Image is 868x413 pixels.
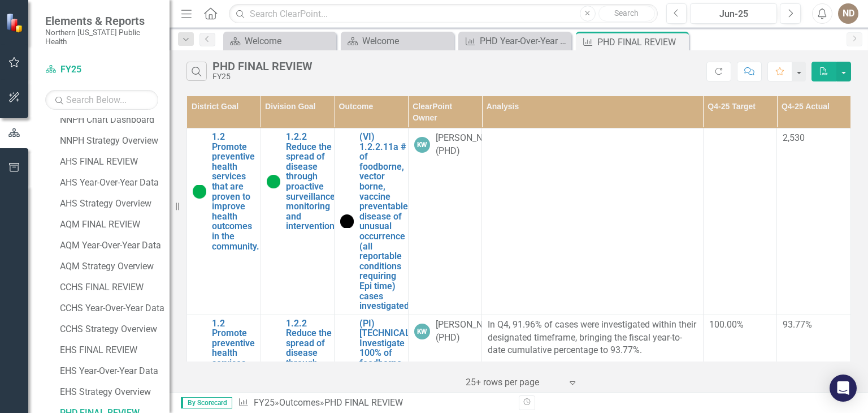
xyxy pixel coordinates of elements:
[6,12,25,32] img: ClearPoint Strategy
[57,195,170,213] a: AHS Strategy Overview
[226,34,333,48] a: Welcome
[614,8,639,18] span: Search
[267,362,280,375] img: On Target
[60,303,170,313] div: CCHS Year-Over-Year Data
[57,341,170,359] a: EHS FINAL REVIEW
[597,35,686,49] div: PHD FINAL REVIEW
[60,178,170,188] div: AHS Year-Over-Year Data
[212,60,313,72] div: PHD FINAL REVIEW
[783,132,805,143] span: 2,530
[45,28,158,46] small: Northern [US_STATE] Public Health
[340,214,354,228] img: Volume Indicator
[212,132,259,251] a: 1.2 Promote preventive health services that are proven to improve health outcomes in the community.
[245,34,333,48] div: Welcome
[344,34,451,48] a: Welcome
[694,7,773,21] div: Jun-25
[286,132,337,231] a: 1.2.2 Reduce the spread of disease through proactive surveillance, monitoring and intervention.
[359,132,410,311] a: (VI) 1.2.2.11a # of foodborne, vector borne, vaccine preventable, disease of unusual occurrence (...
[482,128,704,315] td: Double-Click to Edit
[57,132,170,150] a: NNPH Strategy Overview
[57,236,170,255] a: AQM Year-Over-Year Data
[690,3,777,24] button: Jun-25
[60,157,170,167] div: AHS FINAL REVIEW
[60,136,170,146] div: NNPH Strategy Overview
[60,261,170,272] div: AQM Strategy Overview
[229,4,657,24] input: Search ClearPoint...
[60,282,170,292] div: CCHS FINAL REVIEW
[461,34,568,48] a: PHD Year-Over-Year Data
[57,216,170,234] a: AQM FINAL REVIEW
[60,366,170,376] div: EHS Year-Over-Year Data
[830,375,857,402] div: Open Intercom Messenger
[436,132,504,158] div: [PERSON_NAME] (PHD)
[57,299,170,317] a: CCHS Year-Over-Year Data
[57,383,170,401] a: EHS Strategy Overview
[598,6,655,21] button: Search
[60,387,170,397] div: EHS Strategy Overview
[414,137,430,153] div: KW
[267,175,280,188] img: On Target
[212,72,313,81] div: FY25
[57,174,170,192] a: AHS Year-Over-Year Data
[60,220,170,230] div: AQM FINAL REVIEW
[254,397,275,408] a: FY25
[45,90,158,110] input: Search Below...
[238,397,510,410] div: » »
[57,257,170,276] a: AQM Strategy Overview
[45,63,158,76] a: FY25
[60,240,170,251] div: AQM Year-Over-Year Data
[60,199,170,209] div: AHS Strategy Overview
[362,34,451,48] div: Welcome
[181,397,232,408] span: By Scorecard
[193,185,206,199] img: On Target
[838,3,858,24] button: ND
[57,362,170,380] a: EHS Year-Over-Year Data
[57,153,170,171] a: AHS FINAL REVIEW
[783,319,812,330] span: 93.77%
[187,128,261,315] td: Double-Click to Edit Right Click for Context Menu
[60,345,170,355] div: EHS FINAL REVIEW
[324,397,403,408] div: PHD FINAL REVIEW
[57,111,170,129] a: NNPH Chart Dashboard
[335,128,409,315] td: Double-Click to Edit Right Click for Context Menu
[436,319,504,345] div: [PERSON_NAME] (PHD)
[480,34,568,48] div: PHD Year-Over-Year Data
[57,320,170,338] a: CCHS Strategy Overview
[709,319,744,330] span: 100.00%
[57,278,170,296] a: CCHS FINAL REVIEW
[488,319,697,360] p: In Q4, 91.96% of cases were investigated within their designated timeframe, bringing the fiscal y...
[60,324,170,334] div: CCHS Strategy Overview
[414,324,430,339] div: KW
[261,128,335,315] td: Double-Click to Edit Right Click for Context Menu
[45,14,158,28] span: Elements & Reports
[279,397,320,408] a: Outcomes
[60,115,170,125] div: NNPH Chart Dashboard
